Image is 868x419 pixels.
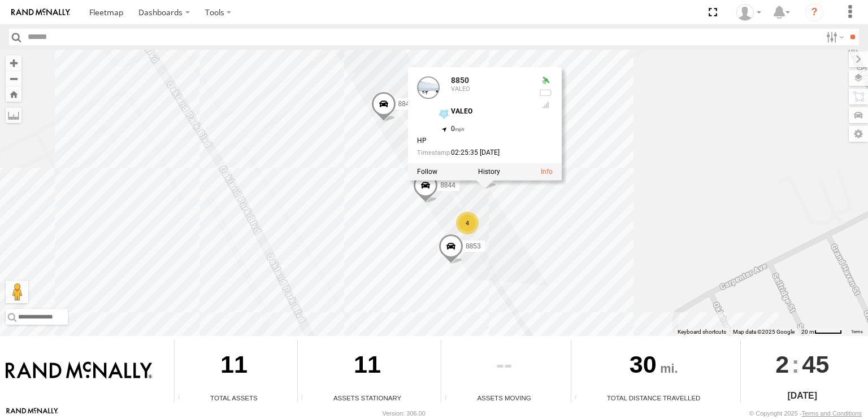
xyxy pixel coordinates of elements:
[298,340,437,393] div: 11
[383,410,426,417] div: Version: 306.00
[822,29,846,45] label: Search Filter Options
[6,86,21,102] button: Zoom Home
[440,181,455,189] span: 8844
[801,329,814,335] span: 20 m
[398,99,414,107] span: 8847
[733,329,795,335] span: Map data ©2025 Google
[451,86,530,93] div: VALEO
[441,393,566,403] div: Assets Moving
[805,3,823,21] i: ?
[451,107,530,115] div: VALEO
[6,408,58,419] a: Visit our Website
[741,340,864,389] div: :
[175,340,293,393] div: 11
[6,361,152,381] img: Rand McNally
[678,328,726,336] button: Keyboard shortcuts
[849,126,868,142] label: Map Settings
[539,101,553,110] div: Last Event GSM Signal Strength
[539,88,553,97] div: No battery health information received from this device.
[775,340,789,389] span: 2
[298,393,437,403] div: Assets Stationary
[175,393,293,403] div: Total Assets
[478,168,500,176] label: View Asset History
[571,340,736,393] div: 30
[732,4,765,21] div: Valeo Dash
[417,168,437,176] label: Realtime tracking of Asset
[802,340,829,389] span: 45
[749,410,862,417] div: © Copyright 2025 -
[441,394,458,403] div: Total number of assets current in transit.
[539,76,553,85] div: Valid GPS Fix
[798,328,845,336] button: Map Scale: 20 m per 45 pixels
[417,149,530,156] div: Date/time of location update
[6,107,21,123] label: Measure
[571,394,588,403] div: Total distance travelled by all assets within specified date range and applied filters
[541,168,553,176] a: View Asset Details
[466,242,481,250] span: 8853
[851,329,863,334] a: Terms (opens in new tab)
[417,137,530,145] div: HP
[298,394,315,403] div: Total number of assets current stationary.
[571,393,736,403] div: Total Distance Travelled
[6,71,21,86] button: Zoom out
[6,281,28,303] button: Drag Pegman onto the map to open Street View
[6,55,21,71] button: Zoom in
[741,389,864,403] div: [DATE]
[11,8,70,16] img: rand-logo.svg
[802,410,862,417] a: Terms and Conditions
[451,76,530,84] div: 8850
[451,125,465,133] span: 0
[456,212,479,234] div: 4
[175,394,192,403] div: Total number of Enabled Assets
